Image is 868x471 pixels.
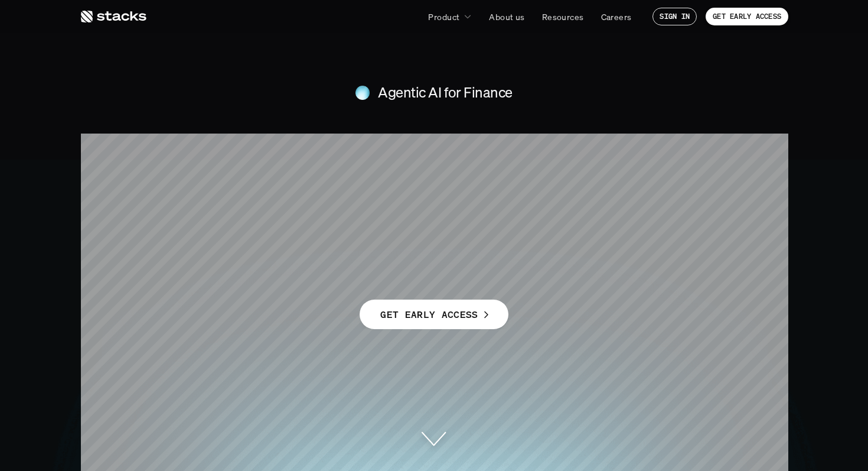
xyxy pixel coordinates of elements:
span: f [526,122,543,178]
span: s [351,181,374,238]
span: o [498,122,526,178]
a: SIGN IN [652,8,697,25]
span: e [442,122,468,178]
span: T [203,122,237,178]
a: Careers [594,6,639,27]
span: e [267,122,293,178]
span: F [304,122,334,178]
h4: Agents purpose-built for accounting and enterprise complexity. [221,255,647,275]
span: o [587,122,615,178]
p: GET EARLY ACCESS [713,12,781,21]
span: Y [553,122,587,178]
span: i [606,181,619,238]
a: GET EARLY ACCESS [706,8,788,25]
p: GET EARLY ACCESS [380,306,478,323]
span: ’ [341,181,351,238]
span: u [493,181,523,238]
p: Product [428,11,459,23]
span: h [237,122,267,178]
span: T [205,181,239,238]
p: About us [489,11,524,23]
span: i [429,122,442,178]
h4: Agentic AI for Finance [378,83,512,103]
span: o [436,181,464,238]
p: Careers [601,11,632,23]
span: m [292,181,340,238]
a: Resources [535,6,591,27]
p: Resources [542,11,584,23]
span: o [354,122,382,178]
span: t [549,181,566,238]
a: GET EARLY ACCESS [360,300,508,329]
span: a [265,181,292,238]
span: r [468,122,488,178]
span: n [382,122,412,178]
span: t [413,122,429,178]
span: d [464,181,493,238]
a: About us [482,6,531,27]
span: u [615,122,645,178]
span: r [416,181,436,238]
span: y [636,181,663,238]
span: P [384,181,416,238]
span: t [619,181,636,238]
span: r [645,122,665,178]
span: e [239,181,265,238]
span: i [566,181,579,238]
p: SIGN IN [660,12,690,21]
span: r [334,122,354,178]
span: v [579,181,606,238]
span: c [524,181,549,238]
